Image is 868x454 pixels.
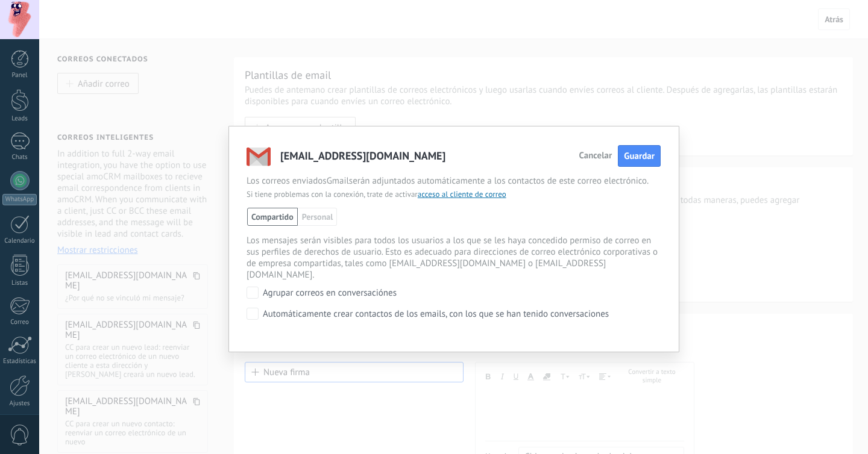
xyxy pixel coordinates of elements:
[2,72,37,79] div: Panel
[618,145,661,167] button: Guardar
[418,189,506,199] span: acceso al cliente de correo
[2,154,37,161] div: Chats
[624,151,655,162] span: Guardar
[327,175,349,187] span: Gmail
[247,175,661,187] div: Los correos enviados serán adjuntados automáticamente a los contactos de este correo electrónico.
[2,115,37,123] div: Leads
[2,194,37,205] div: WhatsApp
[2,400,37,408] div: Ajustes
[263,309,609,320] div: Automáticamente crear contactos de los emails, con los que se han tenido conversaciones
[298,208,338,226] span: Personal
[280,145,445,170] span: [EMAIL_ADDRESS][DOMAIN_NAME]
[247,208,298,226] span: Compartido
[247,190,661,199] p: Si tiene problemas con la conexión, trate de activar
[2,319,37,326] div: Correo
[247,235,661,281] div: Los mensajes serán visibles para todos los usuarios a los que se les haya concedido permiso de co...
[2,358,37,365] div: Estadísticas
[2,279,37,287] div: Listas
[2,237,37,245] div: Calendario
[579,152,612,160] button: Cancelar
